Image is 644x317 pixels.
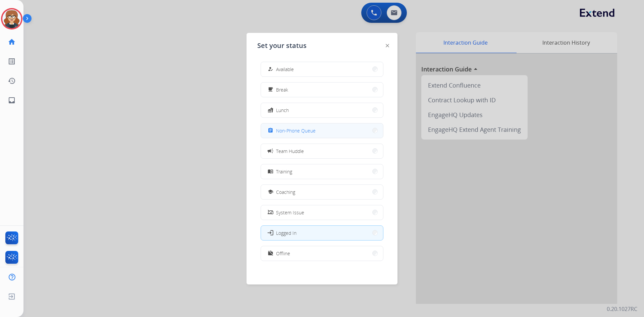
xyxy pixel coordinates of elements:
[276,189,295,196] span: Coaching
[267,148,274,154] mat-icon: campaign
[276,148,304,155] span: Team Huddle
[261,83,383,97] button: Break
[276,168,292,175] span: Training
[8,38,16,46] mat-icon: home
[276,66,294,73] span: Available
[268,169,273,174] mat-icon: menu_book
[268,128,273,134] mat-icon: assignment
[276,250,290,257] span: Offline
[261,144,383,158] button: Team Huddle
[8,57,16,65] mat-icon: list_alt
[2,9,21,28] img: avatar
[268,66,273,72] mat-icon: how_to_reg
[261,185,383,199] button: Coaching
[276,86,288,93] span: Break
[257,41,307,50] span: Set your status
[261,103,383,117] button: Lunch
[8,77,16,85] mat-icon: history
[268,189,273,195] mat-icon: school
[268,87,273,93] mat-icon: free_breakfast
[261,226,383,240] button: Logged In
[386,44,389,47] img: close-button
[607,305,637,313] p: 0.20.1027RC
[268,107,273,113] mat-icon: fastfood
[268,251,273,256] mat-icon: work_off
[261,205,383,220] button: System Issue
[276,209,304,216] span: System Issue
[268,210,273,215] mat-icon: phonelink_off
[261,164,383,179] button: Training
[261,62,383,76] button: Available
[276,127,316,134] span: Non-Phone Queue
[276,107,289,114] span: Lunch
[8,96,16,104] mat-icon: inbox
[261,123,383,138] button: Non-Phone Queue
[276,229,297,236] span: Logged In
[261,246,383,261] button: Offline
[267,229,274,236] mat-icon: login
